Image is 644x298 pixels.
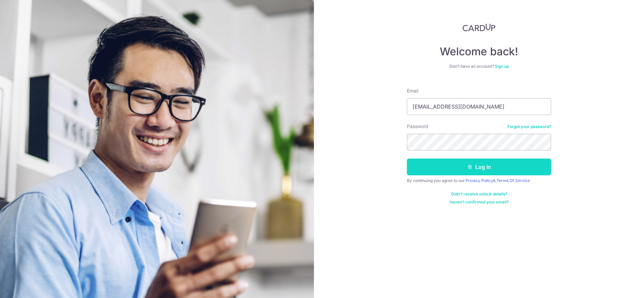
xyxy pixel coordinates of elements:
[496,178,530,183] a: Terms Of Service
[407,178,551,183] div: By continuing you agree to our &
[407,159,551,175] button: Log in
[463,23,495,32] img: CardUp Logo
[495,64,509,69] a: Sign up
[466,178,493,183] a: Privacy Policy
[407,87,418,94] label: Email
[407,123,428,130] label: Password
[407,45,551,58] h4: Welcome back!
[507,124,551,129] a: Forgot your password?
[407,98,551,115] input: Enter your Email
[449,199,508,205] a: Haven't confirmed your email?
[451,191,507,197] a: Didn't receive unlock details?
[407,64,551,69] div: Don’t have an account?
